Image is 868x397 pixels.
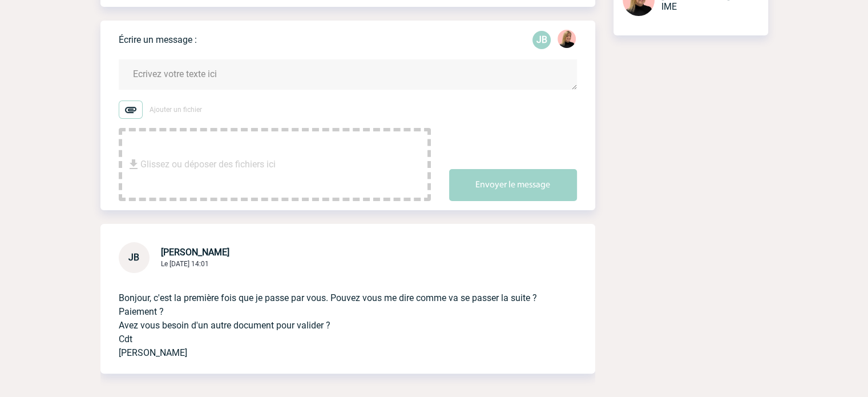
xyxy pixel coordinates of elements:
img: 131233-0.png [558,30,576,48]
button: Envoyer le message [449,169,577,201]
span: [PERSON_NAME] [161,247,229,258]
span: Ajouter un fichier [150,106,202,114]
div: Jérémy BIDAUT [532,31,551,49]
p: Bonjour, c'est la première fois que je passe par vous. Pouvez vous me dire comme va se passer la ... [119,273,545,360]
span: Le [DATE] 14:01 [161,260,209,268]
div: Estelle PERIOU [558,30,576,50]
span: Glissez ou déposer des fichiers ici [140,136,276,193]
img: file_download.svg [127,158,140,171]
span: IME [661,1,677,12]
span: JB [128,252,139,263]
p: Écrire un message : [119,34,197,45]
p: JB [532,31,551,49]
